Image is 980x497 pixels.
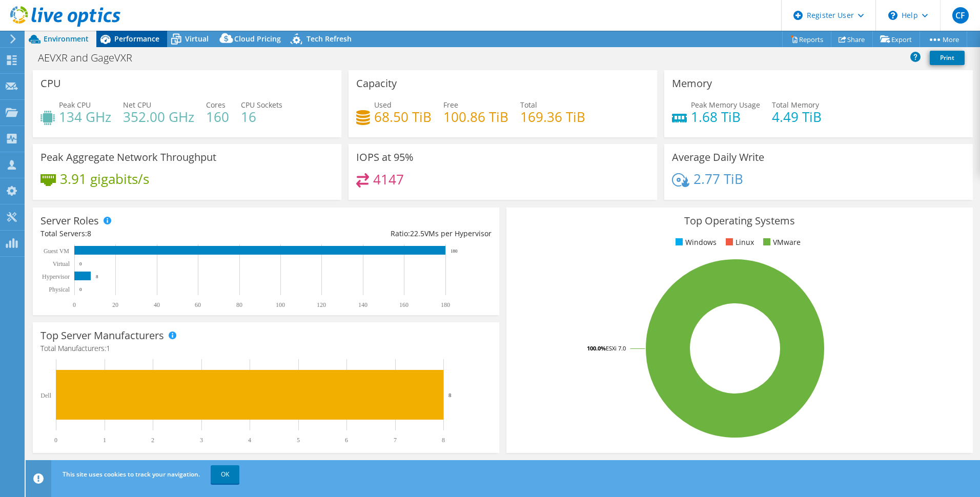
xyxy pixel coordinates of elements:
text: 0 [79,287,82,292]
text: 100 [276,301,285,308]
h4: 160 [206,111,229,122]
svg: \n [888,11,897,20]
h3: Top Operating Systems [514,215,965,226]
text: 5 [297,437,300,444]
text: Guest VM [44,247,69,255]
span: Environment [44,34,89,44]
li: VMware [761,237,801,248]
text: 40 [154,301,160,308]
h4: 3.91 gigabits/s [60,173,149,184]
h4: 134 GHz [59,111,111,122]
h3: Peak Aggregate Network Throughput [40,152,216,163]
tspan: 100.0% [587,344,606,352]
h4: 68.50 TiB [374,111,432,122]
span: 8 [87,229,91,238]
text: 60 [195,301,201,308]
h4: 352.00 GHz [123,111,194,122]
text: Dell [40,392,51,399]
span: Cloud Pricing [234,34,281,44]
span: 22.5 [410,229,424,238]
span: Tech Refresh [307,34,352,44]
text: 120 [317,301,326,308]
span: Peak CPU [59,100,91,110]
div: Ratio: VMs per Hypervisor [266,228,492,239]
span: 1 [106,343,110,353]
h4: Total Manufacturers: [40,343,492,354]
a: Share [831,31,873,47]
h3: CPU [40,78,61,89]
h4: 4147 [373,174,404,185]
text: 80 [236,301,242,308]
h4: 100.86 TiB [443,111,508,122]
div: Total Servers: [40,228,266,239]
span: Used [374,100,392,110]
h1: AEVXR and GageVXR [33,52,148,64]
span: Peak Memory Usage [691,100,760,110]
text: Hypervisor [42,273,70,280]
h4: 1.68 TiB [691,111,760,122]
text: 3 [200,437,203,444]
text: 7 [394,437,397,444]
li: Linux [723,237,754,248]
h4: 4.49 TiB [772,111,822,122]
h4: 16 [241,111,282,122]
span: Free [443,100,458,110]
a: OK [211,465,239,484]
text: 8 [96,274,98,279]
text: 0 [73,301,76,308]
span: Total [520,100,537,110]
text: 140 [358,301,367,308]
li: Windows [673,237,717,248]
text: 4 [248,437,251,444]
span: Cores [206,100,226,110]
span: CPU Sockets [241,100,282,110]
h4: 2.77 TiB [693,173,743,184]
text: 1 [103,437,106,444]
text: 0 [79,261,82,266]
h3: Capacity [356,78,397,89]
a: Export [872,31,920,47]
span: Performance [114,34,159,44]
text: 180 [441,301,450,308]
h3: Average Daily Write [672,152,764,163]
h3: IOPS at 95% [356,152,414,163]
text: Physical [49,286,70,293]
text: 180 [451,248,458,254]
text: 8 [442,437,445,444]
span: This site uses cookies to track your navigation. [63,470,200,479]
h3: Memory [672,78,712,89]
h3: Server Roles [40,215,99,226]
span: CF [952,7,969,24]
h3: Top Server Manufacturers [40,330,164,341]
tspan: ESXi 7.0 [606,344,626,352]
text: 8 [448,392,452,398]
text: 0 [54,437,57,444]
span: Net CPU [123,100,151,110]
a: Reports [782,31,831,47]
a: More [920,31,967,47]
text: 20 [112,301,118,308]
text: 2 [151,437,154,444]
text: Virtual [53,260,70,267]
span: Total Memory [772,100,819,110]
a: Print [930,51,965,65]
text: 160 [399,301,409,308]
span: Virtual [185,34,209,44]
h4: 169.36 TiB [520,111,585,122]
text: 6 [345,437,348,444]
